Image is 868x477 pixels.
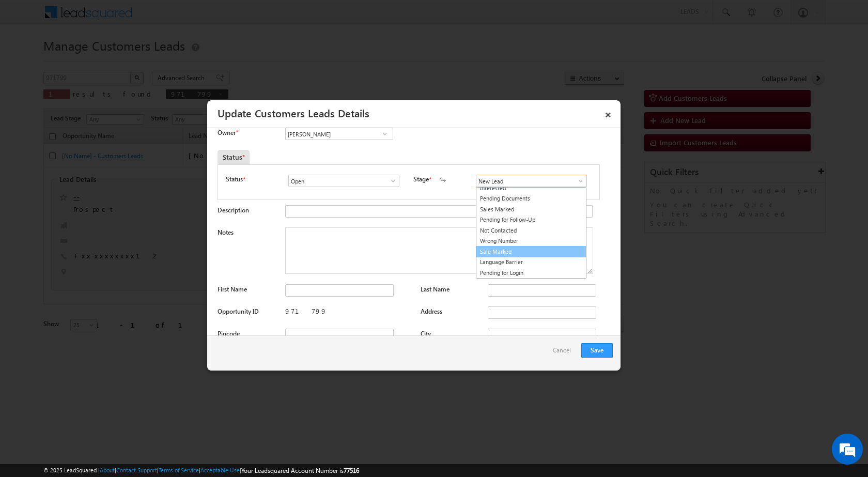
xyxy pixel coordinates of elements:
a: Update Customers Leads Details [218,105,369,120]
a: Sales Marked [476,204,586,215]
div: Minimize live chat window [169,5,194,30]
label: Last Name [421,285,450,293]
a: Terms of Service [159,467,199,473]
label: Address [421,307,442,315]
a: Pending Documents [476,193,586,204]
em: Start Chat [141,318,188,332]
a: Contact Support [116,467,157,473]
div: Status [218,150,250,164]
label: Status [226,175,243,184]
label: Owner [218,129,238,136]
a: Show All Items [378,129,391,139]
span: 77516 [344,467,359,474]
a: Pending for Follow-Up [476,214,586,225]
a: Pending for Login [476,268,586,279]
input: Type to Search [476,175,587,187]
label: Notes [218,228,234,236]
a: Acceptable Use [200,467,240,473]
label: Description [218,206,249,214]
a: Language Barrier [476,257,586,268]
div: 971799 [285,306,410,321]
img: d_60004797649_company_0_60004797649 [18,54,43,68]
a: Show All Items [571,176,584,186]
a: About [100,467,115,473]
a: Cancel [553,343,576,363]
a: Wrong Number [476,236,586,247]
a: Sale Marked [476,246,586,258]
input: Type to Search [288,175,399,187]
label: Pincode [218,330,240,337]
label: Stage [413,175,429,184]
span: © 2025 LeadSquared | | | | | [43,466,359,475]
label: Opportunity ID [218,307,259,315]
a: Not Contacted [476,225,586,236]
label: First Name [218,285,247,293]
a: Show All Items [384,176,397,186]
span: Your Leadsquared Account Number is [241,467,359,474]
a: Interested [476,183,586,194]
button: Save [581,343,613,358]
a: × [599,104,617,122]
input: Type to Search [285,128,393,140]
div: Chat with us now [54,54,174,68]
textarea: Type your message and hit 'Enter' [13,96,189,310]
label: City [421,330,431,337]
